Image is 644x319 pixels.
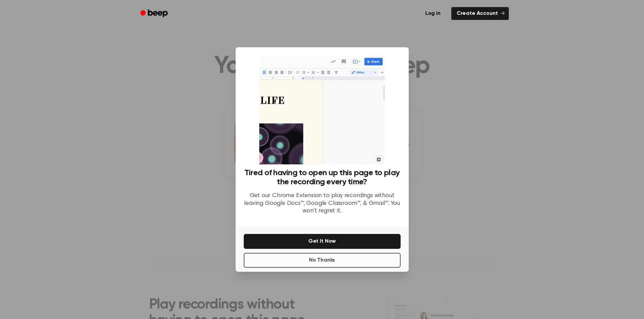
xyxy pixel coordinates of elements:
img: Beep extension in action [259,55,385,164]
h3: Tired of having to open up this page to play the recording every time? [244,168,401,187]
button: No Thanks [244,253,401,268]
button: Get It Now [244,234,401,249]
p: Get our Chrome Extension to play recordings without leaving Google Docs™, Google Classroom™, & Gm... [244,192,401,215]
a: Log in [419,6,447,21]
a: Create Account [451,7,509,20]
a: Beep [136,7,174,20]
